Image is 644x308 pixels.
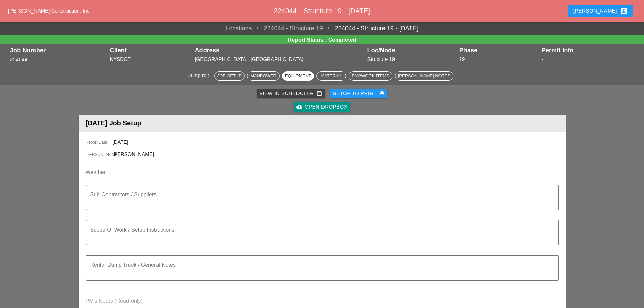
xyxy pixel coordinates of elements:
[459,47,538,54] div: Phase
[86,151,113,158] span: [PERSON_NAME]
[110,47,192,54] div: Client
[195,47,364,54] div: Address
[10,56,28,64] button: 224044
[296,104,302,110] i: cloud_upload
[542,55,634,63] div: -
[282,71,314,81] button: Equipment
[79,115,566,132] header: [DATE] Job Setup
[259,90,322,97] div: View in Scheduler
[110,55,192,63] div: NYSDOT
[247,71,280,81] button: Manpower
[86,167,549,178] input: Weather
[379,91,385,96] i: print
[395,71,453,81] button: [PERSON_NAME] Notes
[296,103,348,111] div: Open Dropbox
[90,229,549,245] textarea: Scope Of Work / Setup Instructions
[319,73,343,79] div: Material
[257,89,325,98] a: View in Scheduler
[294,102,350,112] a: Open Dropbox
[90,264,549,280] textarea: Rental Dump Truck / General Notes
[86,139,113,145] span: Report Date
[398,73,450,79] div: [PERSON_NAME] Notes
[352,73,389,79] div: Pay/Work Items
[113,151,154,157] span: [PERSON_NAME]
[367,55,456,63] div: Structure 19
[8,8,91,14] a: [PERSON_NAME] Construction, Inc.
[252,24,323,33] span: 224044 - Structure 19
[188,72,212,78] span: Jump to :
[323,24,419,33] a: 224044 - Structure 19 - [DATE]
[330,89,388,98] button: Setup to Print
[573,7,628,15] div: [PERSON_NAME]
[273,7,370,15] span: 224044 - Structure 19 - [DATE]
[217,73,242,79] div: Job Setup
[568,5,633,17] button: [PERSON_NAME]
[333,90,385,97] div: Setup to Print
[620,7,628,15] i: account_box
[459,55,538,63] div: 19
[195,55,364,63] div: [GEOGRAPHIC_DATA], [GEOGRAPHIC_DATA]
[214,71,245,81] button: Job Setup
[542,47,634,54] div: Permit Info
[226,24,252,33] a: Locations
[250,73,277,79] div: Manpower
[10,47,106,54] div: Job Number
[285,73,311,79] div: Equipment
[317,91,322,96] i: calendar_today
[90,193,549,210] textarea: Sub-Contractors / Suppliers
[113,139,128,145] span: [DATE]
[349,71,392,81] button: Pay/Work Items
[316,71,346,81] button: Material
[367,47,456,54] div: Loc/Node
